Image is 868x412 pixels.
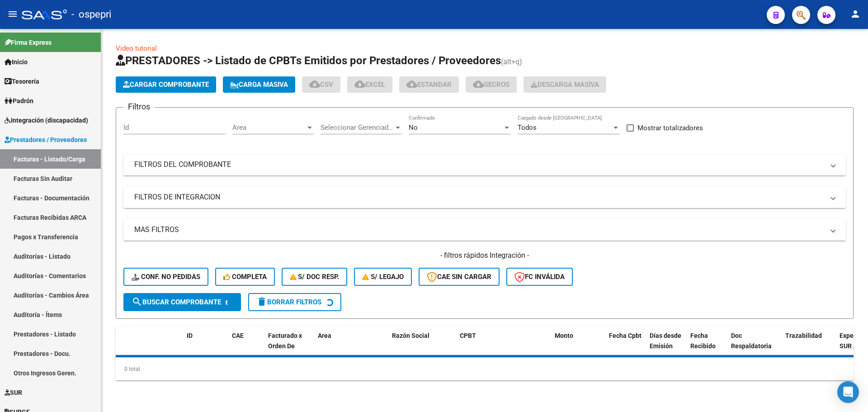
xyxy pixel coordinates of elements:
button: Estandar [399,76,459,93]
mat-panel-title: FILTROS DE INTEGRACION [134,192,824,202]
button: S/ Doc Resp. [282,268,348,286]
span: S/ Doc Resp. [290,273,340,281]
datatable-header-cell: Fecha Recibido [687,326,727,366]
h4: - filtros rápidos Integración - [123,251,846,260]
span: Area [232,123,306,132]
span: PRESTADORES -> Listado de CPBTs Emitidos por Prestadores / Proveedores [116,54,501,67]
span: Fecha Cpbt [609,332,642,339]
span: Carga Masiva [230,81,288,89]
datatable-header-cell: Trazabilidad [782,326,836,366]
button: EXCEL [347,76,392,93]
button: CSV [302,76,340,93]
button: FC Inválida [506,268,573,286]
mat-expansion-panel-header: FILTROS DEL COMPROBANTE [123,154,846,175]
span: Seleccionar Gerenciador [321,123,394,132]
span: Prestadores / Proveedores [5,135,87,145]
mat-icon: person [850,9,861,19]
span: Gecros [473,81,509,89]
mat-icon: search [132,296,142,307]
mat-expansion-panel-header: MAS FILTROS [123,219,846,241]
span: CAE SIN CARGAR [427,273,491,281]
a: Video tutorial [116,44,157,52]
span: - ospepri [71,5,111,24]
span: Todos [518,123,537,132]
span: Facturado x Orden De [268,332,302,350]
button: Buscar Comprobante [123,293,241,311]
mat-icon: cloud_download [473,79,484,90]
mat-icon: cloud_download [354,79,365,90]
datatable-header-cell: Area [314,326,375,366]
mat-panel-title: FILTROS DEL COMPROBANTE [134,160,824,170]
datatable-header-cell: ID [183,326,228,366]
span: CPBT [460,332,476,339]
datatable-header-cell: Días desde Emisión [646,326,687,366]
button: Cargar Comprobante [116,76,216,93]
span: Tesorería [5,76,39,86]
span: Descarga Masiva [531,81,599,89]
datatable-header-cell: CAE [228,326,264,366]
button: Completa [215,268,275,286]
span: Integración (discapacidad) [5,115,88,125]
span: Fecha Recibido [690,332,716,350]
button: Descarga Masiva [524,76,606,93]
span: SUR [5,388,22,398]
button: Borrar Filtros [248,293,341,311]
span: Doc Respaldatoria [731,332,772,350]
span: Razón Social [392,332,429,339]
span: Mostrar totalizadores [637,123,703,133]
div: 0 total [116,358,854,380]
span: Borrar Filtros [256,298,321,306]
span: Trazabilidad [785,332,822,339]
span: Padrón [5,96,33,106]
span: CAE [232,332,244,339]
span: No [409,123,418,132]
datatable-header-cell: Razón Social [388,326,456,366]
span: Buscar Comprobante [132,298,221,306]
mat-icon: menu [7,9,18,19]
span: Inicio [5,57,28,67]
h3: Filtros [123,100,155,113]
span: Días desde Emisión [650,332,681,350]
button: S/ legajo [354,268,412,286]
span: CSV [309,81,333,89]
button: Conf. no pedidas [123,268,208,286]
span: Firma Express [5,38,52,47]
app-download-masive: Descarga masiva de comprobantes (adjuntos) [524,76,606,93]
span: Monto [555,332,573,339]
button: Carga Masiva [223,76,295,93]
datatable-header-cell: Monto [551,326,605,366]
div: Open Intercom Messenger [837,381,859,403]
button: Gecros [466,76,517,93]
datatable-header-cell: Facturado x Orden De [264,326,314,366]
span: S/ legajo [362,273,404,281]
datatable-header-cell: CPBT [456,326,551,366]
span: Area [318,332,331,339]
mat-icon: cloud_download [406,79,417,90]
span: Estandar [406,81,452,89]
span: Cargar Comprobante [123,81,209,89]
datatable-header-cell: Fecha Cpbt [605,326,646,366]
mat-panel-title: MAS FILTROS [134,225,824,235]
button: CAE SIN CARGAR [419,268,500,286]
span: Completa [223,273,267,281]
span: Conf. no pedidas [132,273,200,281]
datatable-header-cell: Doc Respaldatoria [727,326,782,366]
mat-icon: delete [256,296,267,307]
span: (alt+q) [501,57,522,66]
mat-icon: cloud_download [309,79,320,90]
span: FC Inválida [514,273,565,281]
span: ID [187,332,193,339]
span: EXCEL [354,81,385,89]
mat-expansion-panel-header: FILTROS DE INTEGRACION [123,186,846,208]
